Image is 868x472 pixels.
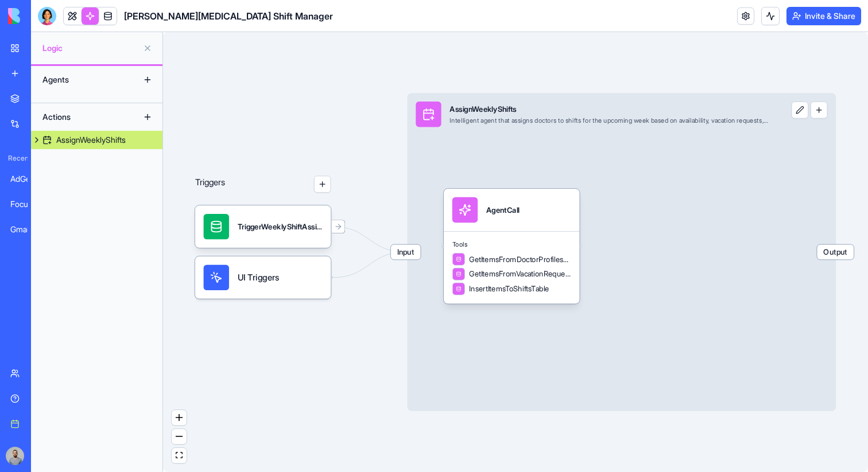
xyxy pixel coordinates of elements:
[786,7,861,25] button: Invite & Share
[469,283,549,294] span: InsertItemsToShiftsTable
[56,134,126,146] div: AssignWeeklyShifts
[172,410,187,426] button: zoom in
[8,8,79,24] img: logo
[10,173,42,185] div: AdGen Pro
[195,142,331,299] div: Triggers
[449,116,768,125] div: Intelligent agent that assigns doctors to shifts for the upcoming week based on availability, vac...
[31,131,162,149] a: AssignWeeklyShifts
[444,189,580,304] div: AgentCallToolsGetItemsFromDoctorProfilesTableGetItemsFromVacationRequestsTableInsertItemsToShifts...
[3,193,49,216] a: Focus
[37,108,129,126] div: Actions
[452,240,571,249] span: Tools
[333,227,405,252] g: Edge from 689075843bbaa21f74aee394 to 6890757d3bbaa21f74aee38f
[449,104,768,114] div: AssignWeeklyShifts
[469,254,571,264] span: GetItemsFromDoctorProfilesTable
[195,205,331,248] div: TriggerWeeklyShiftAssignmentTrigger
[172,448,187,463] button: fit view
[391,245,421,260] span: Input
[124,9,333,23] h1: [PERSON_NAME][MEDICAL_DATA] Shift Manager
[238,271,280,284] span: UI Triggers
[195,256,331,299] div: UI Triggers
[469,269,571,279] span: GetItemsFromVacationRequestsTable
[42,42,138,54] span: Logic
[172,429,187,444] button: zoom out
[407,93,836,411] div: InputAssignWeeklyShiftsIntelligent agent that assigns doctors to shifts for the upcoming week bas...
[3,154,28,163] span: Recent
[10,198,42,210] div: Focus
[486,205,520,215] div: AgentCall
[6,447,24,465] img: image_123650291_bsq8ao.jpg
[10,224,42,235] div: Gmail SMS Alert System
[238,221,323,232] div: TriggerWeeklyShiftAssignmentTrigger
[3,167,49,190] a: AdGen Pro
[195,175,226,193] p: Triggers
[817,245,854,260] span: Output
[333,252,405,277] g: Edge from UI_TRIGGERS to 6890757d3bbaa21f74aee38f
[37,71,129,89] div: Agents
[3,218,49,241] a: Gmail SMS Alert System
